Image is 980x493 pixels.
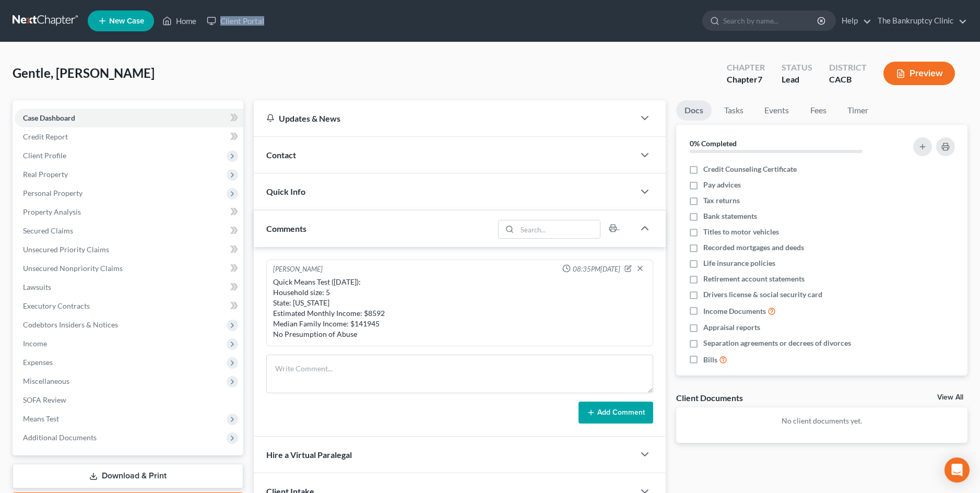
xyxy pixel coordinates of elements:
input: Search... [517,220,600,238]
button: Preview [883,62,955,85]
input: Search by name... [723,11,819,30]
span: Expenses [23,358,53,367]
span: Contact [266,150,296,160]
span: Credit Counseling Certificate [703,164,797,174]
span: SOFA Review [23,395,66,404]
span: Executory Contracts [23,301,90,310]
a: The Bankruptcy Clinic [872,11,967,30]
a: Home [157,11,202,30]
span: Quick Info [266,186,305,196]
span: Gentle, [PERSON_NAME] [13,65,155,80]
a: Unsecured Nonpriority Claims [15,259,243,278]
div: Lead [782,74,812,86]
span: Recorded mortgages and deeds [703,242,804,253]
div: Open Intercom Messenger [944,457,970,483]
a: Fees [801,100,835,121]
a: View All [937,394,963,401]
a: Tasks [716,100,752,121]
span: Tax returns [703,195,740,206]
span: Bank statements [703,211,757,221]
strong: 0% Completed [690,139,737,148]
a: Unsecured Priority Claims [15,240,243,259]
span: Miscellaneous [23,377,69,385]
span: Bills [703,355,717,365]
span: Hire a Virtual Paralegal [266,450,352,460]
div: Quick Means Test ([DATE]): Household size: 5 State: [US_STATE] Estimated Monthly Income: $8592 Me... [273,277,646,339]
a: Executory Contracts [15,297,243,315]
a: Events [756,100,797,121]
div: Chapter [727,74,765,86]
p: No client documents yet. [684,416,959,426]
span: Income Documents [703,306,766,316]
div: Updates & News [266,113,622,124]
span: 7 [758,74,762,84]
span: Pay advices [703,180,741,190]
span: Life insurance policies [703,258,775,268]
span: Appraisal reports [703,322,760,333]
span: Income [23,339,47,348]
span: Codebtors Insiders & Notices [23,320,118,329]
a: Help [836,11,871,30]
span: Property Analysis [23,207,81,216]
a: Property Analysis [15,203,243,221]
div: Client Documents [676,392,743,403]
span: Lawsuits [23,283,51,291]
a: Client Portal [202,11,269,30]
span: 08:35PM[DATE] [573,264,620,274]
span: Client Profile [23,151,66,160]
div: Status [782,62,812,74]
span: Case Dashboard [23,113,75,122]
span: Credit Report [23,132,68,141]
a: Timer [839,100,877,121]
span: Unsecured Nonpriority Claims [23,264,123,273]
a: Docs [676,100,712,121]
span: Real Property [23,170,68,179]
div: [PERSON_NAME] [273,264,323,275]
span: Separation agreements or decrees of divorces [703,338,851,348]
a: Download & Print [13,464,243,488]
div: District [829,62,867,74]
a: Lawsuits [15,278,243,297]
span: Additional Documents [23,433,97,442]
a: SOFA Review [15,391,243,409]
span: Means Test [23,414,59,423]
span: New Case [109,17,144,25]
span: Unsecured Priority Claims [23,245,109,254]
a: Case Dashboard [15,109,243,127]
div: Chapter [727,62,765,74]
span: Retirement account statements [703,274,805,284]
a: Secured Claims [15,221,243,240]
span: Personal Property [23,189,82,197]
div: CACB [829,74,867,86]
button: Add Comment [578,402,653,424]
span: Comments [266,224,306,233]
a: Credit Report [15,127,243,146]
span: Secured Claims [23,226,73,235]
span: Drivers license & social security card [703,289,822,300]
span: Titles to motor vehicles [703,227,779,237]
